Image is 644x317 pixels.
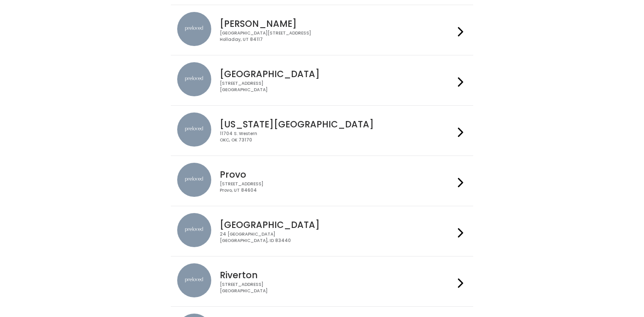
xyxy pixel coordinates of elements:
[177,163,466,199] a: preloved location Provo [STREET_ADDRESS]Provo, UT 84604
[220,19,454,29] h4: [PERSON_NAME]
[220,69,454,79] h4: [GEOGRAPHIC_DATA]
[177,213,211,247] img: preloved location
[220,170,454,179] h4: Provo
[220,30,454,43] div: [GEOGRAPHIC_DATA][STREET_ADDRESS] Holladay, UT 84117
[177,263,211,297] img: preloved location
[220,220,454,230] h4: [GEOGRAPHIC_DATA]
[220,282,454,294] div: [STREET_ADDRESS] [GEOGRAPHIC_DATA]
[177,112,211,147] img: preloved location
[220,231,454,244] div: 24 [GEOGRAPHIC_DATA] [GEOGRAPHIC_DATA], ID 83440
[177,163,211,197] img: preloved location
[177,213,466,249] a: preloved location [GEOGRAPHIC_DATA] 24 [GEOGRAPHIC_DATA][GEOGRAPHIC_DATA], ID 83440
[177,62,466,98] a: preloved location [GEOGRAPHIC_DATA] [STREET_ADDRESS][GEOGRAPHIC_DATA]
[220,119,454,129] h4: [US_STATE][GEOGRAPHIC_DATA]
[220,131,454,143] div: 11704 S. Western OKC, OK 73170
[177,263,466,300] a: preloved location Riverton [STREET_ADDRESS][GEOGRAPHIC_DATA]
[220,81,454,93] div: [STREET_ADDRESS] [GEOGRAPHIC_DATA]
[177,12,211,46] img: preloved location
[220,181,454,193] div: [STREET_ADDRESS] Provo, UT 84604
[177,12,466,48] a: preloved location [PERSON_NAME] [GEOGRAPHIC_DATA][STREET_ADDRESS]Holladay, UT 84117
[177,112,466,149] a: preloved location [US_STATE][GEOGRAPHIC_DATA] 11704 S. WesternOKC, OK 73170
[220,270,454,280] h4: Riverton
[177,62,211,96] img: preloved location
